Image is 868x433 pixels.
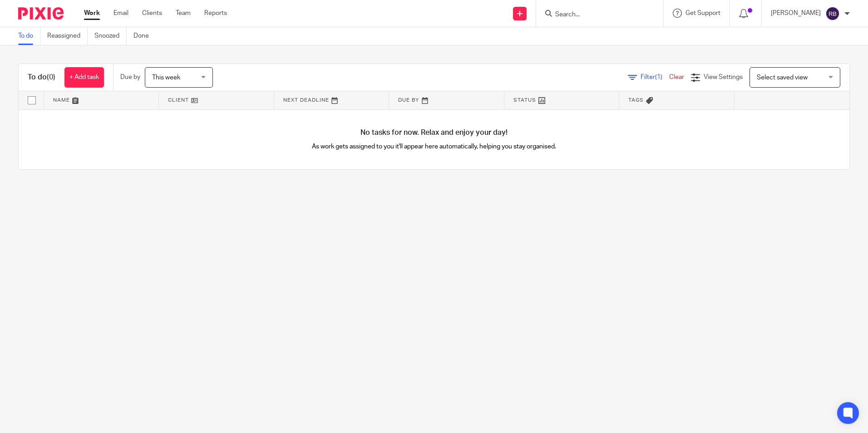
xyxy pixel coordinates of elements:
a: Team [176,9,191,18]
span: Select saved view [757,74,808,81]
span: Tags [628,98,644,103]
span: View Settings [704,74,743,80]
a: Reports [204,9,227,18]
a: To do [18,27,40,45]
input: Search [554,11,636,19]
img: svg%3E [825,6,840,21]
a: Reassigned [47,27,88,45]
h1: To do [28,73,55,82]
a: + Add task [64,67,104,88]
span: Filter [641,74,669,80]
p: As work gets assigned to you it'll appear here automatically, helping you stay organised. [227,142,642,151]
a: Clear [669,74,684,80]
h4: No tasks for now. Relax and enjoy your day! [19,128,849,138]
p: Due by [120,73,140,82]
a: Clients [142,9,162,18]
img: Pixie [18,7,64,20]
a: Email [113,9,128,18]
a: Work [84,9,100,18]
span: (1) [655,74,662,80]
p: [PERSON_NAME] [771,9,821,18]
span: (0) [47,74,55,81]
a: Snoozed [94,27,127,45]
span: Get Support [686,10,720,16]
a: Done [133,27,156,45]
span: This week [152,74,180,81]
